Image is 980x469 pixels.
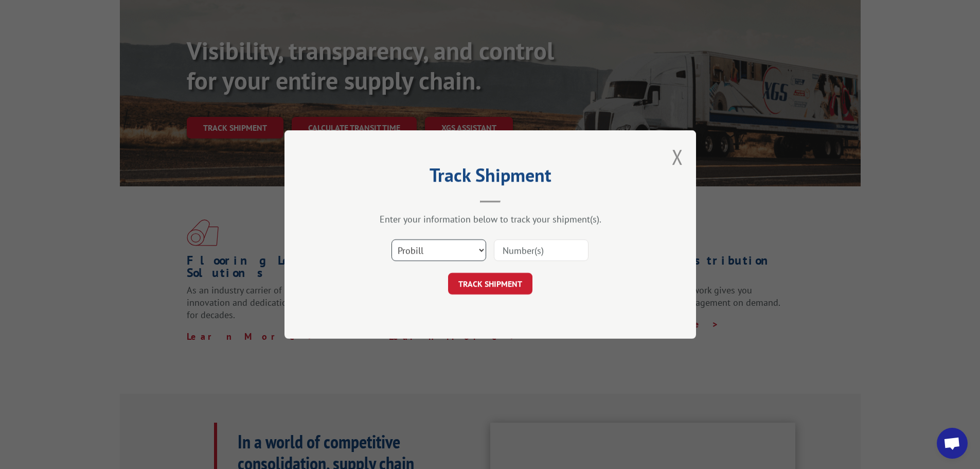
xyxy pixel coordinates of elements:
button: TRACK SHIPMENT [448,273,532,294]
button: Close modal [672,143,683,170]
div: Enter your information below to track your shipment(s). [336,213,645,225]
input: Number(s) [494,239,589,261]
div: Open chat [937,428,968,459]
h2: Track Shipment [336,168,645,187]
